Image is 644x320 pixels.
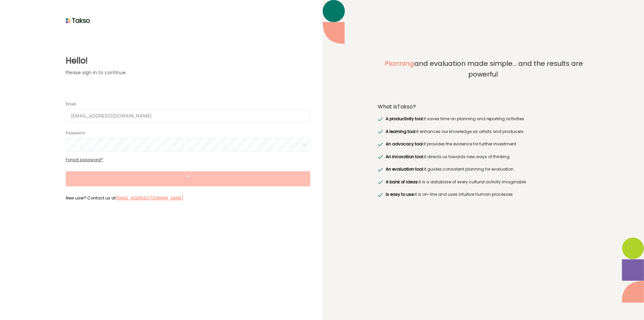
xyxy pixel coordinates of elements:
[386,116,424,122] span: A productivity tool:
[378,180,383,184] img: greenRight
[384,179,526,185] label: it is a database of every cultural activity imaginable
[397,103,416,110] span: Takso?
[384,128,523,135] label: it enhances our knowledge as artists and producers
[116,195,183,201] a: [EMAIL_ADDRESS][DOMAIN_NAME]
[378,168,383,172] img: greenRight
[384,166,513,173] label: it guides consistent planning for evaluation
[384,116,524,122] label: it saves time on planning and reporting activities
[378,142,383,146] img: greenRight
[66,195,310,201] label: New user? Contact us at
[378,103,416,110] label: What is
[386,129,416,134] span: A learning tool:
[378,155,383,159] img: greenRight
[386,166,424,172] span: An evaluation tool:
[66,130,85,136] label: Password
[384,153,509,160] label: it directs us towards new ways of thinking
[384,191,513,198] label: it is on-line and uses intuitive human processes
[66,55,310,67] label: Hello!
[66,69,310,76] label: Please sign in to continue.
[378,193,383,197] img: greenRight
[386,154,424,159] span: An innovation tool:
[385,59,414,68] span: Planning
[378,117,383,121] img: greenRight
[378,58,588,95] label: and evaluation made simple... and the results are powerful
[384,141,516,147] label: it provides the evidence for further investment
[386,191,415,197] span: Is easy to use:
[386,141,424,147] span: An advocacy tool:
[66,15,90,26] img: taksoLoginLogo
[66,101,76,107] label: Email
[66,157,103,163] a: Forgot password?
[386,179,419,185] span: A bank of ideas:
[378,130,383,134] img: greenRight
[116,195,183,201] label: [EMAIL_ADDRESS][DOMAIN_NAME]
